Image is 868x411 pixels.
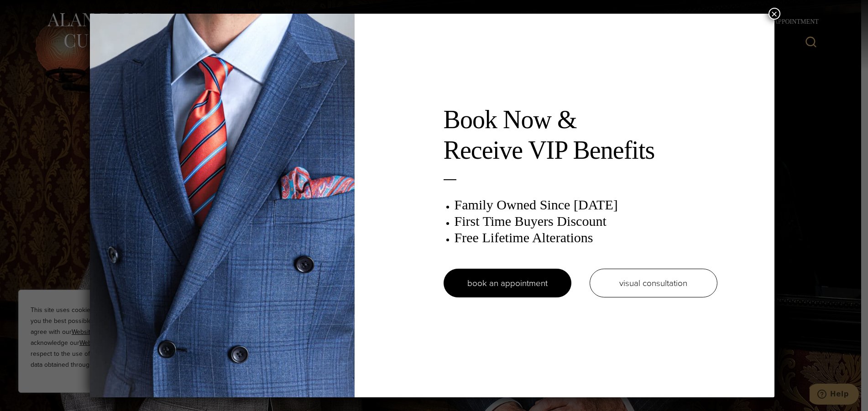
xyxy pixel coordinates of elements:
a: visual consultation [590,269,717,297]
h3: Family Owned Since [DATE] [455,197,717,213]
h2: Book Now & Receive VIP Benefits [444,104,717,166]
h3: First Time Buyers Discount [455,213,717,229]
a: book an appointment [444,269,571,297]
span: Help [21,6,39,15]
button: Close [769,8,780,20]
h3: Free Lifetime Alterations [455,229,717,246]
